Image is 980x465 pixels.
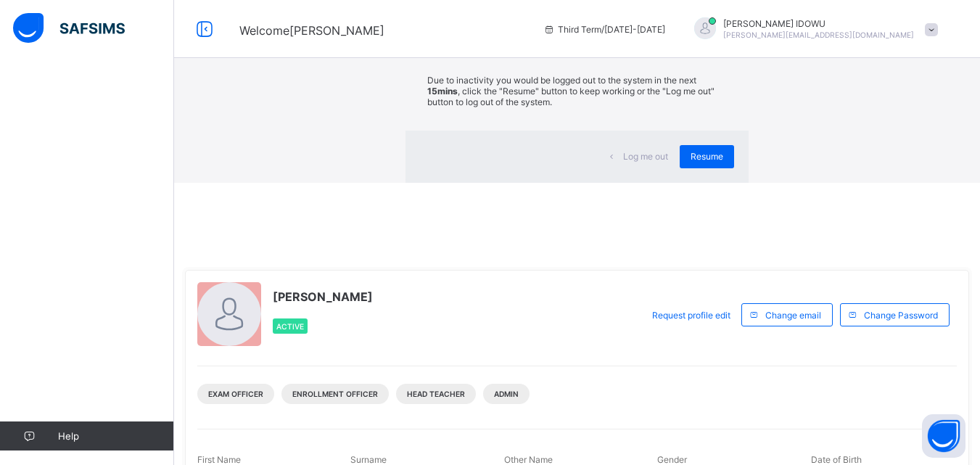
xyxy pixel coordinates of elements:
span: [PERSON_NAME] IDOWU [723,18,914,29]
span: Request profile edit [652,310,730,321]
span: Resume [691,151,723,162]
strong: 15mins [427,86,458,96]
p: Due to inactivity you would be logged out to the system in the next , click the "Resume" button t... [427,75,727,107]
span: First Name [197,454,241,465]
span: Change Password [864,310,938,321]
span: Exam Officer [208,390,263,398]
span: Enrollment Officer [292,390,378,398]
span: Welcome [PERSON_NAME] [239,23,384,38]
span: Admin [494,390,519,398]
button: Open asap [922,414,965,458]
span: Other Name [504,454,553,465]
span: Log me out [623,151,668,162]
span: Change email [765,310,821,321]
span: Head Teacher [407,390,465,398]
span: Help [58,430,173,442]
span: [PERSON_NAME] [273,289,373,304]
img: safsims [13,13,125,44]
div: DORCASIDOWU [680,17,945,41]
span: Surname [350,454,387,465]
span: Active [276,322,304,331]
span: [PERSON_NAME][EMAIL_ADDRESS][DOMAIN_NAME] [723,30,914,39]
span: Date of Birth [811,454,862,465]
span: Gender [657,454,687,465]
span: session/term information [543,24,665,35]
